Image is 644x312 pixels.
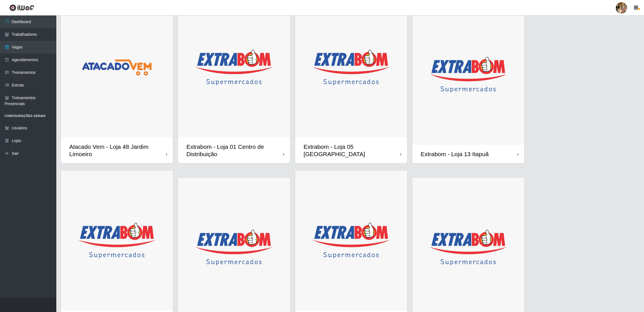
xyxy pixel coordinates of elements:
[61,171,173,311] img: cardImg
[9,4,34,11] img: CoreUI Logo
[186,143,283,157] div: Extrabom - Loja 01 Centro de Distribuição
[421,151,489,158] div: Extrabom - Loja 13 Itapuã
[295,171,407,311] img: cardImg
[304,143,400,157] div: Extrabom - Loja 05 [GEOGRAPHIC_DATA]
[412,5,524,145] img: cardImg
[69,143,166,157] div: Atacado Vem - Loja 48 Jardim Limoeiro
[412,5,524,163] a: Extrabom - Loja 13 Itapuã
